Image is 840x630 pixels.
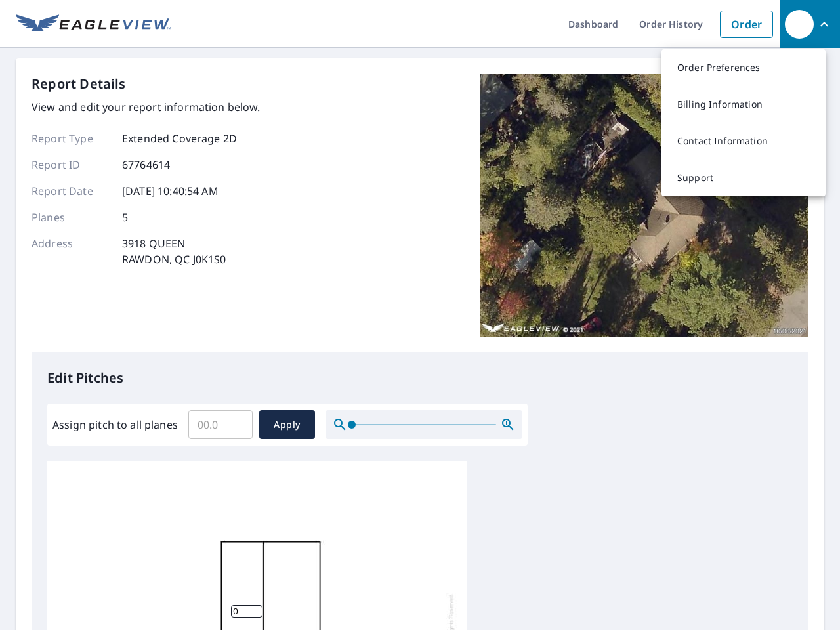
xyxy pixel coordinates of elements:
[122,131,237,146] p: Extended Coverage 2D
[47,368,793,388] p: Edit Pitches
[31,236,110,267] p: Address
[122,183,219,199] p: [DATE] 10:40:54 AM
[122,157,170,173] p: 67764614
[16,14,171,34] img: EV Logo
[188,406,253,443] input: 00.0
[661,159,826,196] a: Support
[31,157,110,173] p: Report ID
[661,49,826,86] a: Order Preferences
[52,417,178,432] label: Assign pitch to all planes
[270,417,304,433] span: Apply
[31,209,110,225] p: Planes
[661,123,826,159] a: Contact Information
[31,99,261,115] p: View and edit your report information below.
[661,86,826,123] a: Billing Information
[31,183,110,199] p: Report Date
[480,74,808,337] img: Top image
[31,131,110,146] p: Report Type
[720,10,773,38] a: Order
[122,209,128,225] p: 5
[122,236,226,267] p: 3918 QUEEN RAWDON, QC J0K1S0
[31,74,126,94] p: Report Details
[259,410,315,439] button: Apply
